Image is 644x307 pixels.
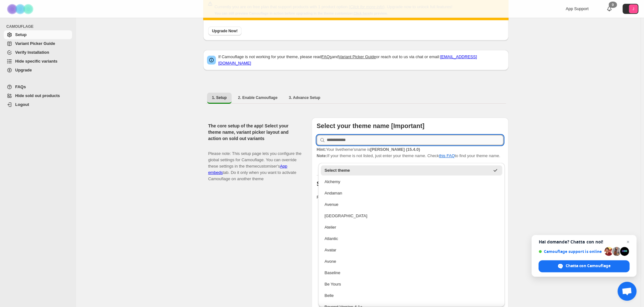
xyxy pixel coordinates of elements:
li: Be Yours [318,278,505,289]
li: Alchemy [318,175,505,187]
a: Setup [4,30,72,39]
button: Avatar with initials J [623,4,638,14]
a: Logout [4,100,72,109]
span: Camouflage support is online [538,249,602,254]
li: Select theme [318,165,505,175]
span: Upgrade Now! [212,28,238,34]
a: Hide specific variants [4,57,72,66]
li: Belle [318,289,505,301]
b: Select your theme name [Important] [317,122,424,129]
span: CAMOUFLAGE [6,24,73,29]
a: Variant Picker Guide [338,54,376,59]
span: Chatta con Camouflage [566,263,611,269]
li: Athens [318,210,505,221]
div: Select theme [325,167,490,174]
a: Hide sold out products [4,91,72,100]
img: Camouflage [5,0,37,18]
span: Chatta con Camouflage [538,260,629,272]
div: Be Yours [325,281,499,287]
li: Avenue [318,198,505,210]
a: Verify Installation [4,48,72,57]
span: Your live theme's name is [317,147,420,152]
strong: [PERSON_NAME] (15.4.0) [370,147,420,152]
a: Variant Picker Guide [4,39,72,48]
h2: The core setup of the app! Select your theme name, variant picker layout and action on sold out v... [208,123,301,142]
span: Hide sold out products [15,93,60,98]
span: Setup [15,32,27,37]
span: Logout [15,102,29,107]
span: FAQs [15,84,26,89]
strong: Hint: [317,147,326,152]
div: Avatar [325,247,499,253]
span: Variant Picker Guide [15,41,55,46]
a: FAQs [4,83,72,91]
p: Please note: This setup page lets you configure the global settings for Camouflage. You can overr... [208,144,301,182]
div: 0 [609,2,617,8]
div: Avone [325,258,499,265]
span: Upgrade [15,68,32,72]
li: Atlantic [318,232,505,244]
a: Upgrade [4,66,72,75]
a: 0 [606,6,612,12]
div: Atelier [325,224,499,230]
div: Alchemy [325,179,499,185]
span: 2. Enable Camouflage [238,95,277,100]
div: Andaman [325,190,499,196]
div: Avenue [325,201,499,208]
div: Atlantic [325,236,499,242]
li: Andaman [318,187,505,198]
a: FAQs [321,54,332,59]
div: Belle [325,292,499,299]
a: this FAQ [439,153,455,158]
span: 1. Setup [212,95,227,100]
li: Atelier [318,221,505,232]
a: Aprire la chat [617,282,636,301]
p: If Camouflage is not working for your theme, please read and or reach out to us via chat or email: [218,54,505,66]
span: Verify Installation [15,50,49,55]
li: Baseline [318,267,505,278]
strong: Note: [317,153,327,158]
span: Avatar with initials J [629,4,638,13]
button: Upgrade Now! [208,27,241,35]
span: App Support [566,6,588,11]
li: Avatar [318,244,505,255]
p: Recommended: Select which of the following variant picker styles match your theme. [317,194,503,200]
span: Hai domande? Chatta con noi! [538,239,629,244]
b: Select variant picker [Recommended] [317,180,429,187]
p: If your theme is not listed, just enter your theme name. Check to find your theme name. [317,146,503,159]
span: 3. Advance Setup [289,95,320,100]
span: Hide specific variants [15,59,58,64]
text: J [632,7,634,11]
li: Avone [318,255,505,267]
div: [GEOGRAPHIC_DATA] [325,213,499,219]
div: Baseline [325,270,499,276]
